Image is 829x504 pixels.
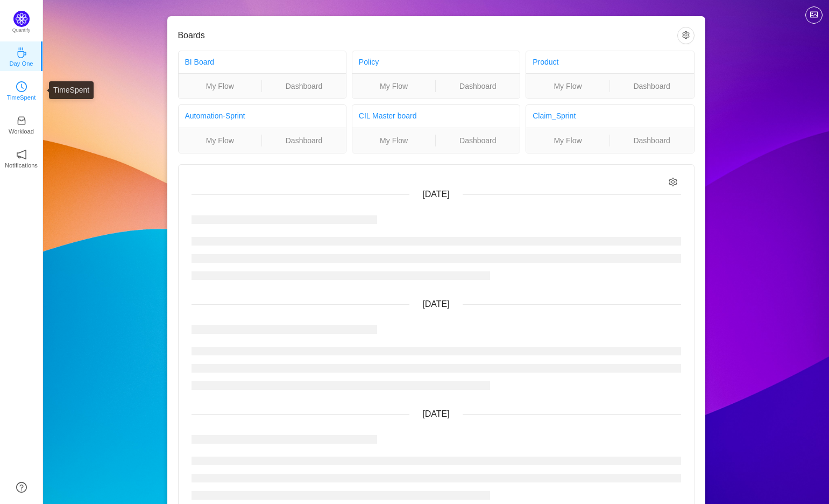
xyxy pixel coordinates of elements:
a: My Flow [179,135,262,146]
i: icon: inbox [16,115,27,126]
a: icon: notificationNotifications [16,152,27,163]
a: CIL Master board [359,111,417,120]
span: [DATE] [422,190,449,199]
a: Dashboard [262,80,346,92]
p: Day One [9,59,33,68]
i: icon: setting [669,178,678,187]
i: icon: clock-circle [16,81,27,92]
p: Workload [9,127,34,136]
a: Dashboard [610,135,694,146]
a: icon: inboxWorkload [16,118,27,129]
a: icon: coffeeDay One [16,51,27,61]
a: Dashboard [262,135,346,146]
span: [DATE] [422,409,449,418]
a: Dashboard [436,135,520,146]
a: My Flow [352,80,436,92]
a: Dashboard [610,80,694,92]
a: My Flow [526,135,610,146]
a: Dashboard [436,80,520,92]
a: Automation-Sprint [185,111,245,120]
i: icon: coffee [16,47,27,58]
span: [DATE] [422,299,449,309]
h3: Boards [178,30,677,41]
a: icon: question-circle [16,482,27,493]
a: My Flow [179,80,262,92]
p: TimeSpent [7,93,36,102]
a: My Flow [352,135,436,146]
i: icon: notification [16,149,27,160]
button: icon: picture [805,6,823,24]
button: icon: setting [677,27,695,44]
p: Notifications [5,160,38,170]
a: Policy [359,58,379,66]
a: BI Board [185,58,214,66]
a: Product [533,58,558,66]
a: My Flow [526,80,610,92]
p: Quantify [12,27,31,34]
a: Claim_Sprint [533,111,576,120]
img: Quantify [13,11,30,27]
a: icon: clock-circleTimeSpent [16,85,27,95]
